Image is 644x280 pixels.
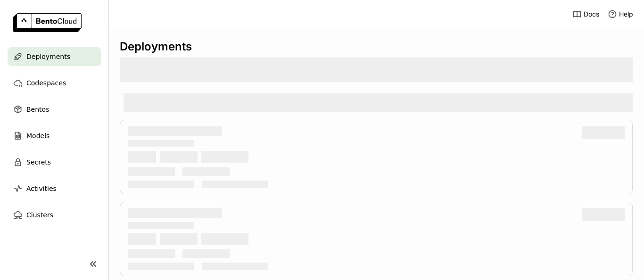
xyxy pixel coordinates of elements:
[26,77,66,89] span: Codespaces
[120,40,633,54] div: Deployments
[8,126,101,145] a: Models
[26,156,51,168] span: Secrets
[13,13,82,32] img: logo
[608,9,633,19] div: Help
[26,130,50,141] span: Models
[26,209,53,221] span: Clusters
[8,100,101,119] a: Bentos
[8,179,101,198] a: Activities
[26,183,57,194] span: Activities
[584,10,599,18] span: Docs
[26,104,49,115] span: Bentos
[619,10,633,18] span: Help
[8,153,101,172] a: Secrets
[26,51,70,62] span: Deployments
[572,9,599,19] a: Docs
[8,206,101,224] a: Clusters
